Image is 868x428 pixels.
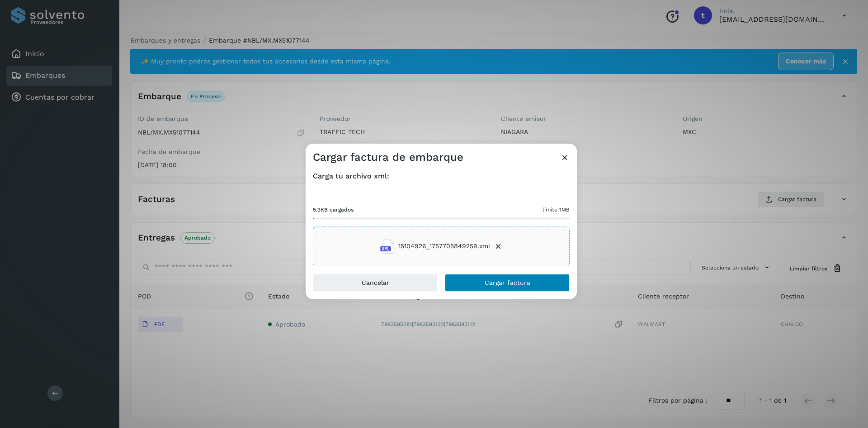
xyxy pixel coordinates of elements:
span: Cancelar [362,279,389,286]
span: Cargar factura [485,279,530,286]
button: Cargar factura [445,274,570,292]
span: 5.3KB cargados [313,206,354,214]
span: límite 1MB [542,206,570,214]
h3: Cargar factura de embarque [313,151,463,164]
span: 15104926_1757705849259.xml [398,242,490,251]
h4: Carga tu archivo xml: [313,172,570,180]
button: Cancelar [313,274,438,292]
